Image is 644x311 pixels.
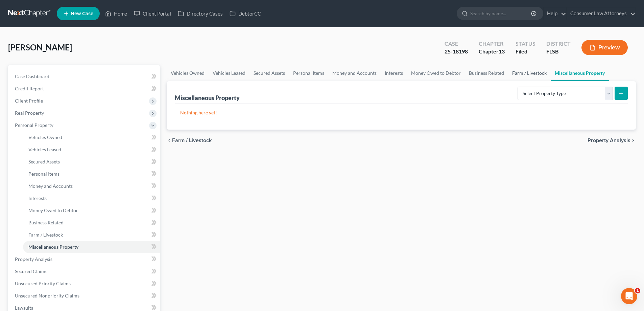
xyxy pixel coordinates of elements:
[23,180,160,192] a: Money and Accounts
[470,7,532,20] input: Search by name...
[15,73,49,79] span: Case Dashboard
[9,265,160,277] a: Secured Claims
[15,110,44,116] span: Real Property
[167,138,212,143] button: chevron_left Farm / Livestock
[172,138,212,143] span: Farm / Livestock
[130,7,174,20] a: Client Portal
[175,94,240,102] div: Miscellaneous Property
[508,65,551,81] a: Farm / Livestock
[9,277,160,290] a: Unsecured Priority Claims
[28,183,73,189] span: Money and Accounts
[407,65,465,81] a: Money Owed to Debtor
[289,65,328,81] a: Personal Items
[445,48,468,55] div: 25-18198
[516,48,535,55] div: Filed
[167,65,209,81] a: Vehicles Owned
[209,65,249,81] a: Vehicles Leased
[479,48,505,55] div: Chapter
[588,138,630,143] span: Property Analysis
[630,138,636,143] i: chevron_right
[28,171,59,177] span: Personal Items
[9,70,160,83] a: Case Dashboard
[546,40,571,48] div: District
[23,131,160,143] a: Vehicles Owned
[23,204,160,217] a: Money Owed to Debtor
[621,288,637,304] iframe: Intercom live chat
[9,290,160,302] a: Unsecured Nonpriority Claims
[567,7,636,20] a: Consumer Law Attorneys
[226,7,264,20] a: DebtorCC
[581,40,628,55] button: Preview
[15,256,52,262] span: Property Analysis
[174,7,226,20] a: Directory Cases
[635,288,640,293] span: 1
[249,65,289,81] a: Secured Assets
[465,65,508,81] a: Business Related
[9,83,160,95] a: Credit Report
[28,159,60,164] span: Secured Assets
[15,122,53,128] span: Personal Property
[28,134,62,140] span: Vehicles Owned
[71,11,93,16] span: New Case
[15,268,47,274] span: Secured Claims
[546,48,571,55] div: FLSB
[23,192,160,204] a: Interests
[28,220,64,225] span: Business Related
[167,138,172,143] i: chevron_left
[23,229,160,241] a: Farm / Livestock
[381,65,407,81] a: Interests
[28,232,63,238] span: Farm / Livestock
[28,195,47,201] span: Interests
[28,207,78,213] span: Money Owed to Debtor
[180,109,622,116] p: Nothing here yet!
[102,7,130,20] a: Home
[588,138,636,143] button: Property Analysis chevron_right
[9,253,160,265] a: Property Analysis
[23,143,160,156] a: Vehicles Leased
[516,40,535,48] div: Status
[15,293,79,298] span: Unsecured Nonpriority Claims
[23,156,160,168] a: Secured Assets
[15,98,43,104] span: Client Profile
[15,281,71,286] span: Unsecured Priority Claims
[28,147,61,152] span: Vehicles Leased
[445,40,468,48] div: Case
[544,7,566,20] a: Help
[15,305,33,311] span: Lawsuits
[23,241,160,253] a: Miscellaneous Property
[551,65,609,81] a: Miscellaneous Property
[479,40,505,48] div: Chapter
[23,217,160,229] a: Business Related
[499,48,505,54] span: 13
[15,86,44,91] span: Credit Report
[28,244,78,250] span: Miscellaneous Property
[8,42,72,52] span: [PERSON_NAME]
[23,168,160,180] a: Personal Items
[328,65,381,81] a: Money and Accounts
